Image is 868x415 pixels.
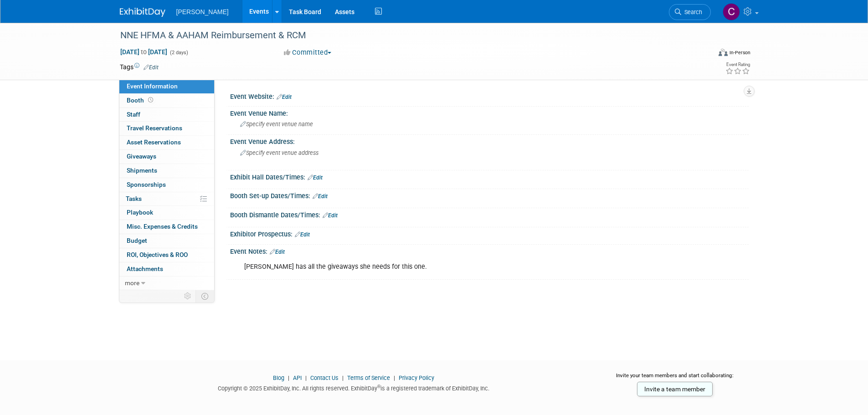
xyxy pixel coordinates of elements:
[125,279,139,287] span: more
[127,153,156,160] span: Giveaways
[681,9,702,15] span: Search
[146,97,155,103] span: Booth not reserved yet
[120,382,588,393] div: Copyright © 2025 ExhibitDay, Inc. All rights reserved. ExhibitDay is a registered trademark of Ex...
[117,27,697,44] div: NNE HFMA & AAHAM Reimbursement & RCM
[230,208,749,220] div: Booth Dismantle Dates/Times:
[120,8,165,17] img: ExhibitDay
[669,4,711,20] a: Search
[719,49,728,56] img: Format-Inperson.png
[119,108,214,122] a: Staff
[119,220,214,234] a: Misc. Expenses & Credits
[120,62,159,72] td: Tags
[303,374,309,381] span: |
[180,290,196,302] td: Personalize Event Tab Strip
[340,374,346,381] span: |
[127,124,182,132] span: Travel Reservations
[637,382,713,396] a: Invite a team member
[295,231,310,238] a: Edit
[230,107,749,118] div: Event Venue Name:
[230,135,749,146] div: Event Venue Address:
[270,249,285,255] a: Edit
[119,248,214,262] a: ROI, Objectives & ROO
[176,8,229,15] span: [PERSON_NAME]
[127,237,147,244] span: Budget
[127,97,155,104] span: Booth
[601,372,749,385] div: Invite your team members and start collaborating:
[119,178,214,192] a: Sponsorships
[238,258,648,276] div: [PERSON_NAME] has all the giveaways she needs for this one.
[230,245,749,256] div: Event Notes:
[119,234,214,248] a: Budget
[127,209,153,216] span: Playbook
[723,3,740,20] img: Chris Cobb
[277,94,292,100] a: Edit
[230,170,749,182] div: Exhibit Hall Dates/Times:
[127,167,157,174] span: Shipments
[286,374,292,381] span: |
[347,374,390,381] a: Terms of Service
[127,138,181,146] span: Asset Reservations
[119,150,214,164] a: Giveaways
[127,251,188,258] span: ROI, Objectives & ROO
[657,47,751,61] div: Event Format
[313,193,328,200] a: Edit
[119,262,214,276] a: Attachments
[230,90,749,102] div: Event Website:
[725,62,750,67] div: Event Rating
[230,189,749,201] div: Booth Set-up Dates/Times:
[120,48,168,56] span: [DATE] [DATE]
[308,174,323,181] a: Edit
[230,227,749,239] div: Exhibitor Prospectus:
[293,374,302,381] a: API
[240,149,318,156] span: Specify event venue address
[281,48,335,57] button: Committed
[144,64,159,71] a: Edit
[127,181,166,188] span: Sponsorships
[119,206,214,220] a: Playbook
[273,374,284,381] a: Blog
[119,136,214,149] a: Asset Reservations
[323,212,338,219] a: Edit
[119,192,214,206] a: Tasks
[127,265,163,272] span: Attachments
[310,374,339,381] a: Contact Us
[127,223,198,230] span: Misc. Expenses & Credits
[729,49,750,56] div: In-Person
[119,164,214,178] a: Shipments
[127,111,140,118] span: Staff
[169,50,188,56] span: (2 days)
[377,384,380,389] sup: ®
[139,48,148,56] span: to
[119,277,214,290] a: more
[119,122,214,135] a: Travel Reservations
[240,121,313,128] span: Specify event venue name
[399,374,434,381] a: Privacy Policy
[119,94,214,108] a: Booth
[391,374,397,381] span: |
[195,290,214,302] td: Toggle Event Tabs
[127,82,178,90] span: Event Information
[119,80,214,93] a: Event Information
[126,195,142,202] span: Tasks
